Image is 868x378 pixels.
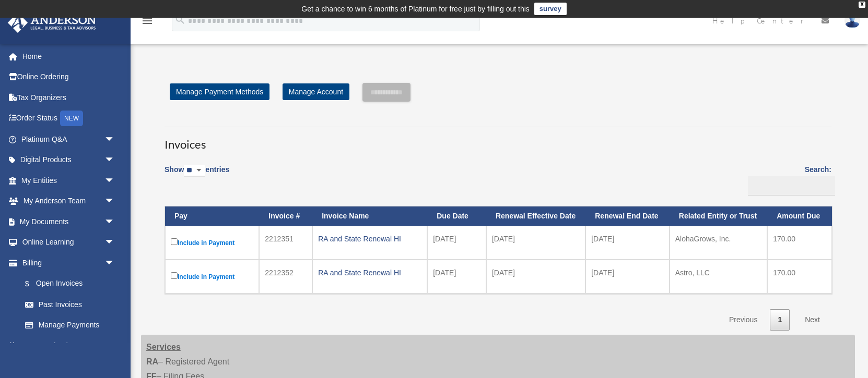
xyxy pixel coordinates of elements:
[7,46,131,67] a: Home
[15,273,120,295] a: $Open Invoices
[7,170,131,191] a: My Entitiesarrow_drop_down
[427,206,486,226] th: Due Date: activate to sort column ascending
[31,277,36,290] span: $
[844,13,860,28] img: User Pic
[7,252,125,273] a: Billingarrow_drop_down
[104,232,125,253] span: arrow_drop_down
[7,87,131,108] a: Tax Organizers
[171,270,253,283] label: Include in Payment
[312,206,427,226] th: Invoice Name: activate to sort column ascending
[104,252,125,274] span: arrow_drop_down
[174,14,186,26] i: search
[744,163,831,196] label: Search:
[7,335,131,356] a: Events Calendar
[534,3,567,15] a: survey
[104,191,125,212] span: arrow_drop_down
[146,357,158,366] strong: RA
[15,294,125,315] a: Past Invoices
[670,260,767,294] td: Astro, LLC
[184,165,205,177] select: Showentries
[670,226,767,260] td: AlohaGrows, Inc.
[585,260,670,294] td: [DATE]
[301,3,530,15] div: Get a chance to win 6 months of Platinum for free just by filling out this
[259,206,312,226] th: Invoice #: activate to sort column ascending
[141,15,154,27] i: menu
[171,238,178,245] input: Include in Payment
[585,206,670,226] th: Renewal End Date: activate to sort column ascending
[767,260,832,294] td: 170.00
[318,231,421,246] div: RA and State Renewal HI
[170,83,269,100] a: Manage Payment Methods
[770,309,790,331] a: 1
[767,226,832,260] td: 170.00
[797,309,828,331] a: Next
[318,265,421,280] div: RA and State Renewal HI
[171,236,253,249] label: Include in Payment
[486,260,585,294] td: [DATE]
[486,226,585,260] td: [DATE]
[767,206,832,226] th: Amount Due: activate to sort column ascending
[7,108,131,129] a: Order StatusNEW
[721,309,765,331] a: Previous
[146,343,181,351] strong: Services
[60,111,83,126] div: NEW
[104,170,125,191] span: arrow_drop_down
[283,83,349,100] a: Manage Account
[104,211,125,233] span: arrow_drop_down
[141,18,154,27] a: menu
[7,191,131,212] a: My Anderson Teamarrow_drop_down
[670,206,767,226] th: Related Entity or Trust: activate to sort column ascending
[15,315,125,336] a: Manage Payments
[104,129,125,150] span: arrow_drop_down
[748,176,835,196] input: Search:
[7,67,131,88] a: Online Ordering
[7,232,131,253] a: Online Learningarrow_drop_down
[427,226,486,260] td: [DATE]
[585,226,670,260] td: [DATE]
[165,127,831,153] h3: Invoices
[165,206,259,226] th: Pay: activate to sort column descending
[259,260,312,294] td: 2212352
[5,13,99,33] img: Anderson Advisors Platinum Portal
[859,2,865,8] div: close
[104,150,125,171] span: arrow_drop_down
[165,163,229,187] label: Show entries
[7,211,131,232] a: My Documentsarrow_drop_down
[171,272,178,279] input: Include in Payment
[7,129,131,150] a: Platinum Q&Aarrow_drop_down
[427,260,486,294] td: [DATE]
[7,150,131,170] a: Digital Productsarrow_drop_down
[486,206,585,226] th: Renewal Effective Date: activate to sort column ascending
[259,226,312,260] td: 2212351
